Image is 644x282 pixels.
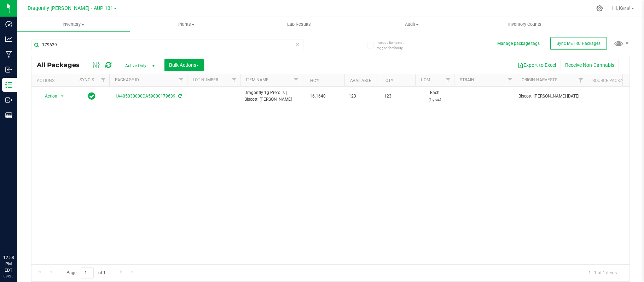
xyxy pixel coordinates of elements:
a: Filter [98,74,109,86]
span: Clear [295,40,300,49]
a: UOM [421,77,430,82]
span: Include items not tagged for facility [377,40,412,51]
span: select [58,91,67,101]
a: Item Name [246,77,268,82]
div: Actions [37,78,71,83]
a: Sync Status [80,77,107,82]
a: Inventory Counts [469,17,581,32]
iframe: Resource center [7,225,28,247]
inline-svg: Manufacturing [5,51,12,58]
button: Receive Non-Cannabis [561,59,619,71]
button: Bulk Actions [164,59,204,71]
span: 123 [384,93,411,100]
a: Filter [575,74,587,86]
p: (1 g ea.) [419,96,450,103]
button: Export to Excel [513,59,561,71]
span: Each [419,89,450,103]
span: Action [39,91,58,101]
span: Sync METRC Packages [557,41,601,46]
span: Audit [356,21,468,28]
div: Manage settings [595,5,604,12]
a: Filter [175,74,187,86]
a: Plants [130,17,243,32]
inline-svg: Analytics [5,36,12,43]
span: Page of 1 [60,268,111,278]
inline-svg: Inbound [5,66,12,73]
a: Filter [228,74,240,86]
span: Sync from Compliance System [177,94,182,99]
span: 1 - 1 of 1 items [583,268,622,278]
inline-svg: Reports [5,112,12,119]
a: Filter [504,74,516,86]
a: Package ID [115,77,139,82]
p: 08/25 [3,274,14,279]
button: Sync METRC Packages [550,37,607,50]
span: Lab Results [278,21,320,28]
a: THC% [308,78,319,83]
span: 123 [349,93,376,100]
a: Lot Number [193,77,218,82]
input: 1 [81,268,94,278]
p: 12:58 PM EDT [3,254,14,274]
inline-svg: Inventory [5,81,12,88]
span: Dragonfly 1g Prerolls | Biscotti [PERSON_NAME] [244,89,298,103]
a: 1A405030000CA59000179639 [115,94,175,99]
a: Filter [290,74,302,86]
span: 16.1640 [306,91,329,101]
a: Audit [355,17,468,32]
a: Qty [385,78,393,83]
a: Inventory [17,17,130,32]
span: In Sync [88,91,95,101]
a: Available [350,78,371,83]
inline-svg: Dashboard [5,20,12,28]
span: Dragonfly [PERSON_NAME] - AUP 131 [28,5,113,11]
span: All Packages [37,61,87,69]
input: Search Package ID, Item Name, SKU, Lot or Part Number... [31,40,303,50]
iframe: Resource center unread badge [21,224,29,233]
div: Biscotti [PERSON_NAME] [DATE] [518,93,585,100]
a: Origin Harvests [522,77,557,82]
span: Hi, Kera! [612,5,631,11]
inline-svg: Outbound [5,96,12,104]
a: Lab Results [243,17,355,32]
span: Bulk Actions [169,62,199,68]
span: Inventory Counts [499,21,551,28]
span: Inventory [17,21,130,28]
span: Plants [130,21,242,28]
a: Filter [442,74,454,86]
a: Strain [460,77,474,82]
button: Manage package tags [497,41,540,47]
